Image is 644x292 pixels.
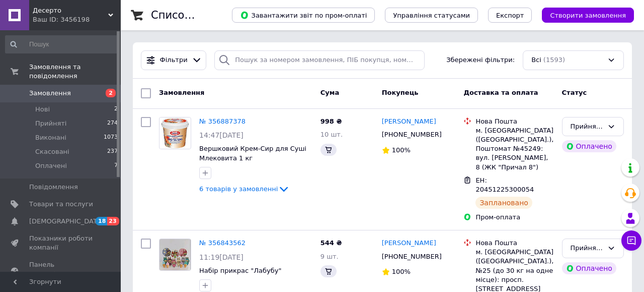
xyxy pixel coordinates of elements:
span: Створити замовлення [550,12,626,19]
a: [PERSON_NAME] [382,117,436,127]
span: Замовлення [29,89,71,98]
span: Управління статусами [393,12,470,19]
span: Збережені фільтри: [446,55,515,65]
a: Набір прикрас "Лабубу" [199,267,281,274]
button: Управління статусами [385,8,478,23]
span: Десерто [33,6,108,15]
span: 998 ₴ [320,118,342,125]
div: Ваш ID: 3456198 [33,15,121,24]
span: 1073 [104,133,118,142]
span: Нові [35,105,50,114]
div: Прийнято [571,122,603,132]
span: Експорт [496,12,524,19]
span: Замовлення та повідомлення [29,63,121,81]
span: 7 [114,161,118,170]
span: Показники роботи компанії [29,234,93,252]
img: Фото товару [159,239,191,270]
img: Фото товару [160,118,190,149]
span: (1593) [543,56,565,64]
span: Фільтри [160,55,188,65]
div: Оплачено [562,140,616,152]
div: м. [GEOGRAPHIC_DATA] ([GEOGRAPHIC_DATA].), Поштомат №45249: вул. [PERSON_NAME], 8 (ЖК "Причал 8") [475,126,553,172]
input: Пошук [5,35,119,53]
span: Cума [320,89,339,96]
span: 10 шт. [320,131,343,138]
a: Фото товару [159,117,191,149]
span: 14:47[DATE] [199,131,244,139]
a: Вершковий Крем-Сир для Суші Млековита 1 кг [199,145,306,162]
span: Товари та послуги [29,200,93,209]
span: Прийняті [35,119,66,128]
a: Фото товару [159,239,191,271]
a: 6 товарів у замовленні [199,185,290,193]
button: Завантажити звіт по пром-оплаті [232,8,375,23]
span: 100% [392,146,411,154]
div: Прийнято [571,243,603,254]
div: Нова Пошта [475,117,553,126]
span: Доставка та оплата [463,89,538,96]
a: Створити замовлення [532,11,634,19]
span: Оплачені [35,161,67,170]
span: 237 [107,147,118,156]
span: 100% [392,268,411,275]
span: Статус [562,89,587,96]
div: Пром-оплата [475,213,553,222]
a: № 356843562 [199,239,246,247]
span: Всі [531,55,541,65]
span: Повідомлення [29,183,78,192]
button: Чат з покупцем [621,230,641,251]
span: 9 шт. [320,253,339,260]
a: [PERSON_NAME] [382,239,436,248]
div: [PHONE_NUMBER] [380,128,444,141]
span: Виконані [35,133,66,142]
a: № 356887378 [199,118,246,125]
span: Панель управління [29,260,93,278]
span: 23 [107,217,119,225]
div: Нова Пошта [475,239,553,248]
span: Завантажити звіт по пром-оплаті [240,11,367,20]
input: Пошук за номером замовлення, ПІБ покупця, номером телефону, Email, номером накладної [214,50,425,70]
button: Експорт [488,8,532,23]
div: Заплановано [475,197,532,209]
span: 11:19[DATE] [199,253,244,261]
span: 544 ₴ [320,239,342,247]
span: Покупець [382,89,419,96]
span: [DEMOGRAPHIC_DATA] [29,217,104,226]
span: Скасовані [35,147,69,156]
span: Замовлення [159,89,204,96]
span: 2 [114,105,118,114]
span: 2 [106,89,116,97]
button: Створити замовлення [542,8,634,23]
span: 18 [96,217,107,225]
div: Оплачено [562,262,616,274]
div: [PHONE_NUMBER] [380,250,444,263]
span: 274 [107,119,118,128]
span: ЕН: 20451225300054 [475,177,534,194]
h1: Список замовлень [151,9,253,21]
span: 6 товарів у замовленні [199,185,278,193]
